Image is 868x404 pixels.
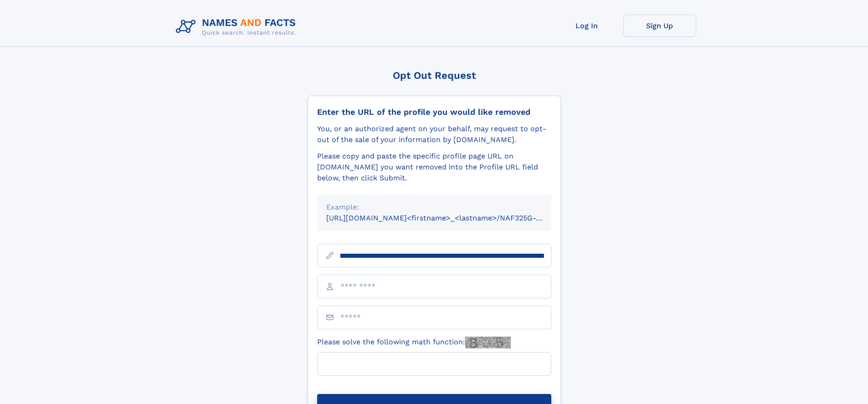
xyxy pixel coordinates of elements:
[317,337,511,348] label: Please solve the following math function:
[317,123,551,145] div: You, or an authorized agent on your behalf, may request to opt-out of the sale of your informatio...
[308,70,561,81] div: Opt Out Request
[326,202,542,213] div: Example:
[550,15,623,37] a: Log In
[172,15,303,39] img: Logo Names and Facts
[326,214,569,222] small: [URL][DOMAIN_NAME]<firstname>_<lastname>/NAF325G-xxxxxxxx
[623,15,696,37] a: Sign Up
[317,151,551,184] div: Please copy and paste the specific profile page URL on [DOMAIN_NAME] you want removed into the Pr...
[317,107,551,117] div: Enter the URL of the profile you would like removed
